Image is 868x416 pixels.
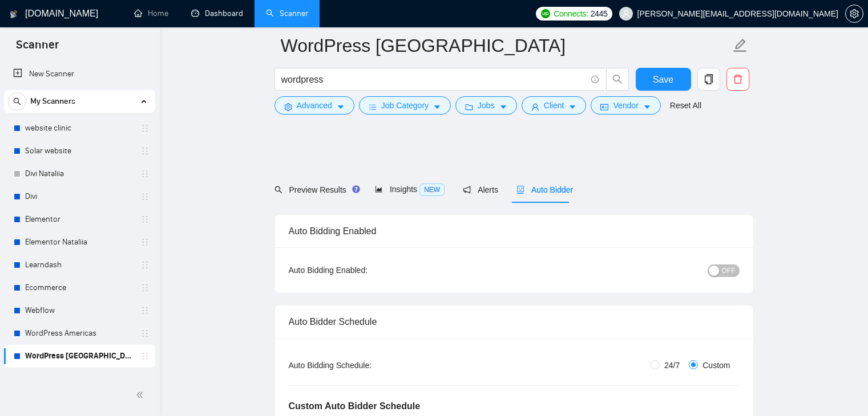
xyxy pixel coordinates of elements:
[25,231,134,254] a: Elementor Nataliia
[622,10,630,18] span: user
[25,299,134,322] a: Webflow
[522,96,587,115] button: userClientcaret-down
[9,97,26,105] span: search
[281,72,586,87] input: Search Freelance Jobs...
[289,264,439,276] div: Auto Bidding Enabled:
[433,103,441,111] span: caret-down
[698,359,734,372] span: Custom
[289,305,740,338] div: Auto Bidder Schedule
[568,103,576,111] span: caret-down
[140,124,150,133] span: holder
[136,389,147,401] span: double-left
[25,254,134,276] a: Learndash
[516,185,573,194] span: Auto Bidder
[381,99,429,112] span: Job Category
[726,68,749,91] button: delete
[359,96,451,115] button: barsJob Categorycaret-down
[140,238,150,247] span: holder
[140,352,150,361] span: holder
[613,99,638,112] span: Vendor
[463,185,498,194] span: Alerts
[140,169,150,178] span: holder
[591,7,608,20] span: 2445
[25,345,134,368] a: WordPress [GEOGRAPHIC_DATA]
[846,9,863,18] span: setting
[274,186,282,194] span: search
[25,208,134,231] a: Elementor
[829,377,857,405] iframe: Intercom live chat
[289,215,740,247] div: Auto Bidding Enabled
[337,103,345,111] span: caret-down
[845,9,863,18] a: setting
[375,185,445,194] span: Insights
[516,186,524,194] span: robot
[544,99,564,112] span: Client
[7,36,68,60] span: Scanner
[10,5,18,23] img: logo
[140,306,150,315] span: holder
[697,68,720,91] button: copy
[463,186,471,194] span: notification
[351,184,361,194] div: Tooltip anchor
[297,99,332,112] span: Advanced
[289,359,439,372] div: Auto Bidding Schedule:
[670,99,701,112] a: Reset All
[140,283,150,292] span: holder
[274,185,357,194] span: Preview Results
[465,103,473,111] span: folder
[140,146,150,156] span: holder
[25,162,134,185] a: Divi Nataliia
[369,103,377,111] span: bars
[140,192,150,201] span: holder
[289,399,421,413] h5: Custom Auto Bidder Schedule
[191,9,243,18] a: dashboardDashboard
[4,63,155,85] li: New Scanner
[478,99,495,112] span: Jobs
[554,7,588,20] span: Connects:
[591,76,599,83] span: info-circle
[607,74,628,84] span: search
[140,260,150,270] span: holder
[722,264,736,277] span: OFF
[8,92,26,111] button: search
[845,5,863,23] button: setting
[25,140,134,162] a: Solar website
[660,359,684,372] span: 24/7
[134,9,168,18] a: homeHome
[284,103,292,111] span: setting
[375,185,383,193] span: area-chart
[727,74,749,84] span: delete
[25,185,134,208] a: Divi
[653,72,673,87] span: Save
[591,96,660,115] button: idcardVendorcaret-down
[25,276,134,299] a: Ecommerce
[541,9,550,18] img: upwork-logo.png
[25,117,134,140] a: website clinic
[13,63,146,85] a: New Scanner
[531,103,539,111] span: user
[733,38,748,53] span: edit
[419,183,445,196] span: NEW
[274,96,354,115] button: settingAdvancedcaret-down
[698,74,720,84] span: copy
[266,9,308,18] a: searchScanner
[499,103,507,111] span: caret-down
[25,322,134,345] a: WordPress Americas
[140,329,150,338] span: holder
[25,368,134,390] a: UI/UX Amricas/[GEOGRAPHIC_DATA]/[GEOGRAPHIC_DATA]
[455,96,517,115] button: folderJobscaret-down
[140,215,150,224] span: holder
[643,103,651,111] span: caret-down
[281,31,730,60] input: Scanner name...
[600,103,608,111] span: idcard
[636,68,691,91] button: Save
[606,68,629,91] button: search
[30,90,75,113] span: My Scanners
